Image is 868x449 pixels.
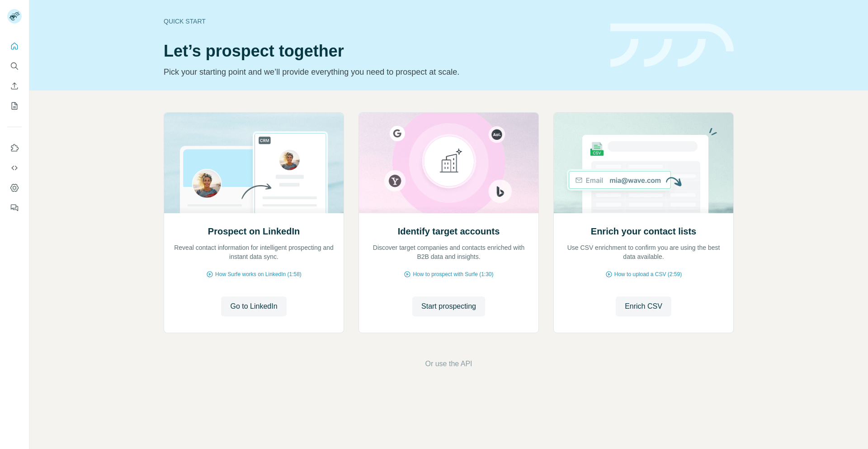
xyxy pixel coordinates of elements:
button: Search [7,58,22,74]
p: Reveal contact information for intelligent prospecting and instant data sync. [173,243,335,261]
img: Prospect on LinkedIn [164,113,344,213]
img: banner [610,24,734,67]
h1: Let’s prospect together [164,42,599,60]
h2: Enrich your contact lists [591,225,696,238]
span: Start prospecting [421,301,476,312]
span: How to prospect with Surfe (1:30) [413,270,493,278]
h2: Prospect on LinkedIn [208,225,300,238]
p: Discover target companies and contacts enriched with B2B data and insights. [368,243,529,261]
button: Use Surfe on LinkedIn [7,140,22,156]
div: Quick start [164,17,599,26]
button: Enrich CSV [616,296,671,316]
button: Use Surfe API [7,160,22,176]
button: Start prospecting [412,296,485,316]
button: Go to LinkedIn [221,296,286,316]
button: My lists [7,98,22,114]
button: Enrich CSV [7,78,22,94]
img: Enrich your contact lists [553,113,734,213]
span: Enrich CSV [625,301,662,312]
p: Use CSV enrichment to confirm you are using the best data available. [563,243,724,261]
button: Feedback [7,200,22,216]
h2: Identify target accounts [398,225,500,238]
span: Go to LinkedIn [230,301,277,312]
button: Or use the API [425,358,472,369]
button: Quick start [7,38,22,54]
button: Dashboard [7,180,22,196]
p: Pick your starting point and we’ll provide everything you need to prospect at scale. [164,66,599,78]
span: How Surfe works on LinkedIn (1:58) [215,270,302,278]
img: Identify target accounts [359,113,539,213]
span: How to upload a CSV (2:59) [614,270,682,278]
